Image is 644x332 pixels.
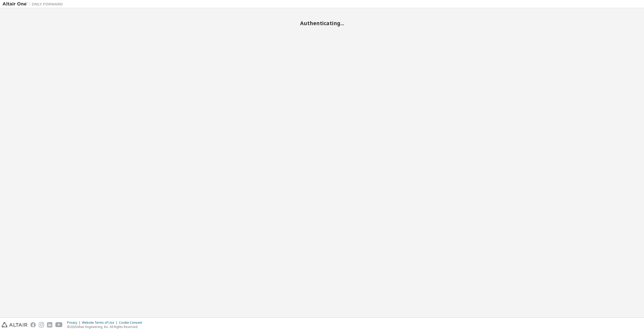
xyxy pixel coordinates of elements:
img: facebook.svg [30,322,36,327]
div: Website Terms of Use [82,321,119,325]
div: Privacy [67,321,82,325]
div: Cookie Consent [119,321,145,325]
img: youtube.svg [55,322,63,327]
p: © 2025 Altair Engineering, Inc. All Rights Reserved. [67,325,145,329]
img: altair_logo.svg [2,322,27,327]
h2: Authenticating... [3,20,641,26]
img: Altair One [3,2,65,7]
img: instagram.svg [39,322,44,327]
img: linkedin.svg [47,322,52,327]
